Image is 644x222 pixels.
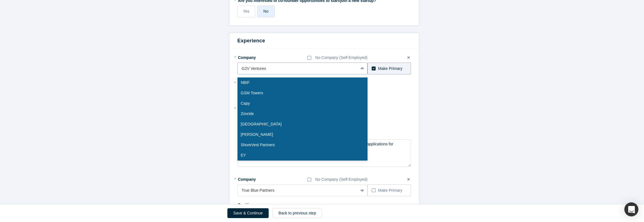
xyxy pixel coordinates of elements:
[237,88,368,98] div: GSM Towers
[227,208,269,218] button: Save & Continue
[237,140,368,150] div: ShoreVest Partners
[237,129,368,140] div: [PERSON_NAME]
[237,119,368,129] div: [GEOGRAPHIC_DATA]
[243,9,250,13] span: Yes
[237,150,368,161] div: EY
[315,55,367,61] div: No Company (Self-Employed)
[237,37,411,45] h3: Experience
[237,98,368,109] div: Capy
[237,109,368,119] div: Zimride
[378,187,402,193] div: Make Primary
[273,208,322,218] button: Back to previous step
[237,53,269,61] label: Company
[315,177,367,182] div: No Company (Self-Employed)
[237,77,368,88] div: NBIF
[237,200,269,208] label: Position
[237,175,269,182] label: Company
[378,66,402,72] div: Make Primary
[263,9,268,13] span: No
